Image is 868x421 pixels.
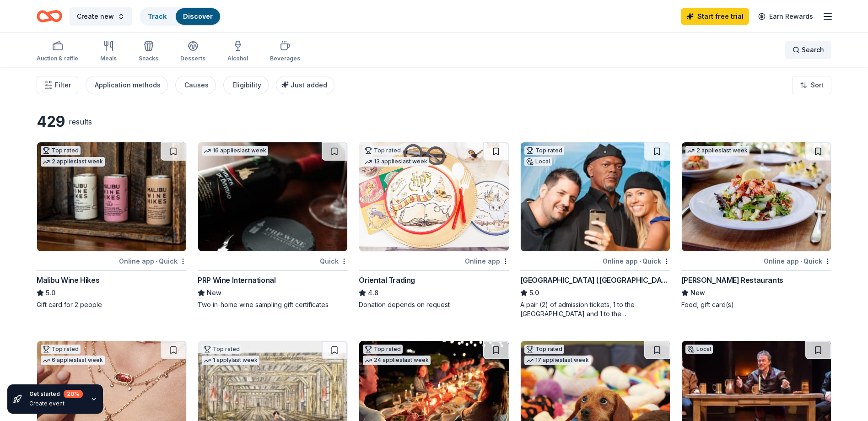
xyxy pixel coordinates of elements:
[685,345,713,354] div: Local
[46,287,55,298] span: 5.0
[202,356,259,365] div: 1 apply last week
[521,142,670,251] img: Image for Hollywood Wax Museum (Hollywood)
[639,258,641,265] span: •
[320,255,348,267] div: Quick
[681,300,831,309] div: Food, gift card(s)
[70,7,132,26] button: Create new
[529,287,539,298] span: 5.0
[64,390,83,398] div: 20 %
[184,80,209,91] div: Causes
[276,76,334,94] button: Just added
[363,146,403,155] div: Top rated
[183,12,213,20] a: Discover
[359,142,509,309] a: Image for Oriental TradingTop rated13 applieslast weekOnline appOriental Trading4.8Donation depen...
[69,116,92,127] div: results
[37,5,62,27] a: Home
[227,37,248,67] button: Alcohol
[29,390,83,398] div: Get started
[227,55,248,62] div: Alcohol
[139,55,158,62] div: Snacks
[37,142,186,251] img: Image for Malibu Wine Hikes
[811,80,824,91] span: Sort
[100,37,117,67] button: Meals
[156,258,157,265] span: •
[359,275,415,286] div: Oriental Trading
[802,44,824,55] span: Search
[785,41,831,59] button: Search
[690,287,705,298] span: New
[41,146,81,155] div: Top rated
[520,142,670,318] a: Image for Hollywood Wax Museum (Hollywood)Top ratedLocalOnline app•Quick[GEOGRAPHIC_DATA] ([GEOGR...
[29,400,83,407] div: Create event
[682,142,831,251] img: Image for Cameron Mitchell Restaurants
[139,37,158,67] button: Snacks
[520,275,670,286] div: [GEOGRAPHIC_DATA] ([GEOGRAPHIC_DATA])
[359,300,509,309] div: Donation depends on request
[198,142,348,309] a: Image for PRP Wine International16 applieslast weekQuickPRP Wine InternationalNewTwo in-home wine...
[140,7,221,26] button: TrackDiscover
[41,356,105,365] div: 6 applies last week
[148,12,167,20] a: Track
[202,345,242,354] div: Top rated
[37,275,99,286] div: Malibu Wine Hikes
[175,76,216,94] button: Causes
[524,345,564,354] div: Top rated
[232,80,261,91] div: Eligibility
[792,76,831,94] button: Sort
[95,80,161,91] div: Application methods
[180,37,205,67] button: Desserts
[37,113,65,131] div: 429
[465,255,509,267] div: Online app
[681,142,831,309] a: Image for Cameron Mitchell Restaurants2 applieslast weekOnline app•Quick[PERSON_NAME] Restaurants...
[681,275,783,286] div: [PERSON_NAME] Restaurants
[681,8,749,25] a: Start free trial
[37,55,78,62] div: Auction & raffle
[603,255,670,267] div: Online app Quick
[37,76,78,94] button: Filter
[368,287,378,298] span: 4.8
[270,37,300,67] button: Beverages
[291,81,327,89] span: Just added
[77,11,114,22] span: Create new
[198,300,348,309] div: Two in-home wine sampling gift certificates
[363,157,429,167] div: 13 applies last week
[202,146,268,156] div: 16 applies last week
[41,345,81,354] div: Top rated
[524,157,552,166] div: Local
[198,275,275,286] div: PRP Wine International
[37,142,187,309] a: Image for Malibu Wine HikesTop rated2 applieslast weekOnline app•QuickMalibu Wine Hikes5.0Gift ca...
[520,300,670,318] div: A pair (2) of admission tickets, 1 to the [GEOGRAPHIC_DATA] and 1 to the [GEOGRAPHIC_DATA]
[37,37,78,67] button: Auction & raffle
[86,76,168,94] button: Application methods
[41,157,105,167] div: 2 applies last week
[363,356,431,365] div: 24 applies last week
[800,258,802,265] span: •
[363,345,403,354] div: Top rated
[223,76,269,94] button: Eligibility
[119,255,187,267] div: Online app Quick
[524,356,591,365] div: 17 applies last week
[685,146,749,156] div: 2 applies last week
[524,146,564,155] div: Top rated
[753,8,819,25] a: Earn Rewards
[207,287,221,298] span: New
[180,55,205,62] div: Desserts
[359,142,508,251] img: Image for Oriental Trading
[100,55,117,62] div: Meals
[198,142,347,251] img: Image for PRP Wine International
[37,300,187,309] div: Gift card for 2 people
[270,55,300,62] div: Beverages
[55,80,71,91] span: Filter
[764,255,831,267] div: Online app Quick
